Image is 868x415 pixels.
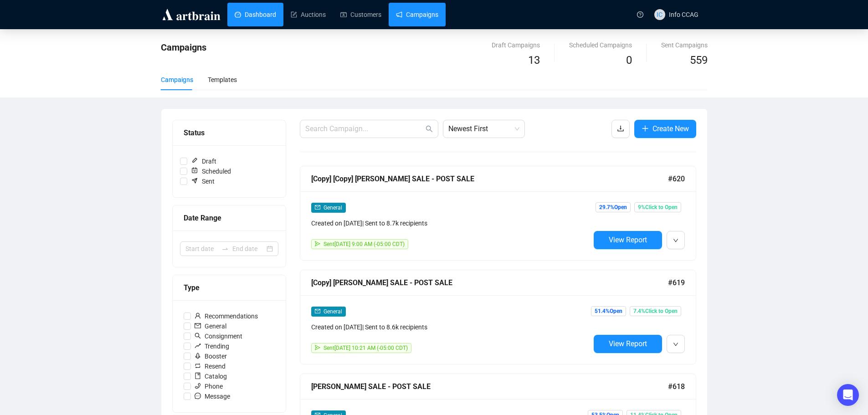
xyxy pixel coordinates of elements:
[195,323,201,329] span: mail
[184,282,275,293] div: Type
[291,3,326,26] a: Auctions
[668,381,685,392] span: #618
[617,125,624,132] span: download
[673,238,678,243] span: down
[195,373,201,379] span: book
[609,236,647,244] span: View Report
[492,40,540,50] div: Draft Campaigns
[195,343,201,349] span: rise
[311,381,668,392] div: [PERSON_NAME] SALE - POST SALE
[673,342,678,347] span: down
[187,156,220,166] span: Draft
[300,270,696,364] a: [Copy] [PERSON_NAME] SALE - POST SALE#619mailGeneralCreated on [DATE]| Sent to 8.6k recipientssen...
[396,3,438,26] a: Campaigns
[569,40,632,50] div: Scheduled Campaigns
[634,202,681,212] span: 9% Click to Open
[594,231,662,249] button: View Report
[652,123,689,134] span: Create New
[208,75,237,85] div: Templates
[315,345,320,350] span: send
[311,277,668,288] div: [Copy] [PERSON_NAME] SALE - POST SALE
[324,345,408,351] span: Sent [DATE] 10:21 AM (-05:00 CDT)
[311,218,590,228] div: Created on [DATE] | Sent to 8.7k recipients
[195,363,201,369] span: retweet
[324,241,405,247] span: Sent [DATE] 9:00 AM (-05:00 CDT)
[609,339,647,348] span: View Report
[315,241,320,246] span: send
[191,371,231,381] span: Catalog
[596,202,631,212] span: 29.7% Open
[311,173,668,184] div: [Copy] [Copy] [PERSON_NAME] SALE - POST SALE
[626,54,632,67] span: 0
[426,125,433,133] span: search
[594,335,662,353] button: View Report
[191,391,234,401] span: Message
[195,313,201,319] span: user
[191,351,231,361] span: Booster
[657,10,663,20] span: IC
[161,75,193,85] div: Campaigns
[340,3,381,26] a: Customers
[185,244,218,254] input: Start date
[300,166,696,261] a: [Copy] [Copy] [PERSON_NAME] SALE - POST SALE#620mailGeneralCreated on [DATE]| Sent to 8.7k recipi...
[195,353,201,359] span: rocket
[324,205,342,211] span: General
[634,120,696,138] button: Create New
[669,11,699,18] span: Info CCAG
[195,333,201,339] span: search
[305,123,424,134] input: Search Campaign...
[591,306,626,316] span: 51.4% Open
[630,306,681,316] span: 7.4% Click to Open
[184,127,275,138] div: Status
[235,3,276,26] a: Dashboard
[195,393,201,399] span: message
[191,361,229,371] span: Resend
[191,321,230,331] span: General
[642,125,649,132] span: plus
[191,341,233,351] span: Trending
[315,205,320,210] span: mail
[191,381,226,391] span: Phone
[232,244,265,254] input: End date
[191,311,262,321] span: Recommendations
[528,54,540,67] span: 13
[315,308,320,314] span: mail
[221,245,229,252] span: to
[668,277,685,288] span: #619
[191,331,246,341] span: Consignment
[187,166,235,176] span: Scheduled
[837,384,859,406] div: Open Intercom Messenger
[690,54,708,67] span: 559
[661,40,708,50] div: Sent Campaigns
[161,42,206,53] span: Campaigns
[668,173,685,184] span: #620
[184,212,275,224] div: Date Range
[311,322,590,332] div: Created on [DATE] | Sent to 8.6k recipients
[324,308,342,315] span: General
[195,383,201,389] span: phone
[637,11,643,18] span: question-circle
[187,176,218,186] span: Sent
[161,7,222,22] img: logo
[448,120,519,138] span: Newest First
[221,245,229,252] span: swap-right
